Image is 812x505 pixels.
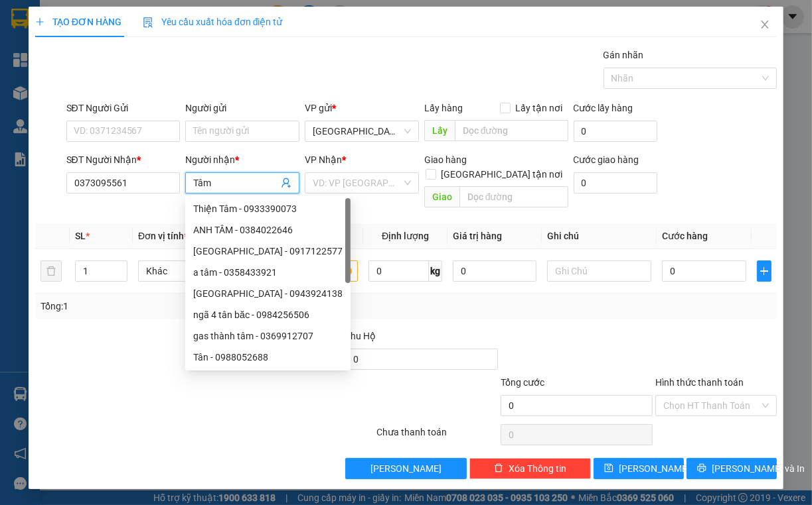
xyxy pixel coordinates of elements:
div: gas thành tâm - 0369912707 [185,325,351,347]
label: Hình thức thanh toán [655,377,744,388]
span: printer [697,463,706,474]
div: ngã 4 tân băc - 0984256506 [193,308,343,322]
button: deleteXóa Thông tin [469,458,591,479]
span: kg [429,260,442,282]
span: Tổng cước [501,377,544,388]
span: Lấy tận nơi [511,101,568,115]
th: Ghi chú [542,223,657,249]
span: [PERSON_NAME] [370,461,442,476]
div: Tân - 0988052688 [193,350,343,365]
span: plus [758,266,771,276]
span: Xóa Thông tin [509,461,566,476]
span: user-add [281,178,291,188]
div: chợ tân phú - 0943924138 [185,283,351,304]
span: [PERSON_NAME] [619,461,690,476]
div: Thiện Tâm - 0933390073 [193,201,343,216]
span: [PERSON_NAME] và In [712,461,805,476]
label: Cước giao hàng [574,154,639,165]
div: Thiện Tâm - 0933390073 [185,198,351,219]
div: gas thành tâm - 0369912707 [193,329,343,343]
span: plus [35,17,44,27]
button: [PERSON_NAME] [345,458,467,479]
button: delete [41,260,62,282]
span: delete [494,463,503,474]
span: VP Nhận [305,154,342,165]
span: Lấy hàng [424,103,463,113]
div: Người nhận [185,152,299,167]
input: Cước lấy hàng [574,121,658,142]
span: Định lượng [382,231,429,241]
input: 0 [453,260,536,282]
div: VP gửi [305,101,419,115]
div: ngã 4 tân băc - 0984256506 [185,304,351,325]
label: Cước lấy hàng [574,103,633,113]
button: plus [757,260,772,282]
span: Khác [146,261,235,281]
div: Tổng: 1 [41,299,315,313]
input: Dọc đường [459,186,568,207]
div: a tâm - 0358433921 [193,265,343,280]
span: SL [75,231,86,241]
span: close [760,19,770,30]
div: Chưa thanh toán [375,425,499,448]
span: Giao hàng [424,154,467,165]
img: icon [143,17,153,28]
input: Dọc đường [455,120,568,141]
span: Cước hàng [662,231,708,241]
span: Yêu cầu xuất hóa đơn điện tử [143,17,283,27]
input: Cước giao hàng [574,172,658,194]
span: Giá trị hàng [453,231,502,241]
span: Đơn vị tính [138,231,188,241]
span: TẠO ĐƠN HÀNG [35,17,122,27]
div: a tâm - 0358433921 [185,262,351,283]
span: Giao [424,186,459,207]
div: SĐT Người Gửi [66,101,181,115]
div: [GEOGRAPHIC_DATA] - 0917122577 [193,244,343,258]
label: Gán nhãn [604,50,644,60]
div: Người gửi [185,101,299,115]
div: ANH TÂM - 0384022646 [185,219,351,241]
span: Lấy [424,120,455,141]
span: Thu Hộ [345,331,376,341]
div: [GEOGRAPHIC_DATA] - 0943924138 [193,286,343,301]
span: save [604,463,613,474]
div: ANH TÂM - 0384022646 [193,223,343,237]
span: [GEOGRAPHIC_DATA] tận nơi [436,167,568,182]
div: cầu tân phú - 0917122577 [185,241,351,262]
button: save[PERSON_NAME] [594,458,684,479]
button: Close [746,7,783,44]
span: Sài Gòn [313,121,411,141]
div: SĐT Người Nhận [66,152,181,167]
input: Ghi Chú [547,260,652,282]
div: Tân - 0988052688 [185,347,351,368]
button: printer[PERSON_NAME] và In [687,458,777,479]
